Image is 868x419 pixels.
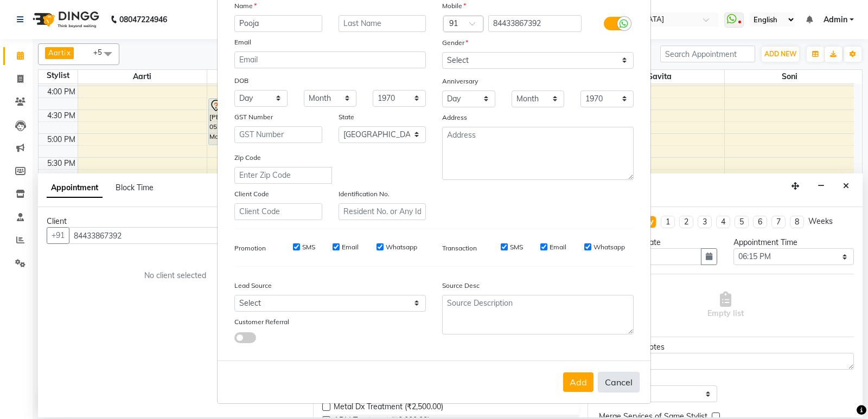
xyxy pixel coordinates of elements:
label: Email [342,242,359,252]
label: Promotion [234,243,266,253]
input: Enter Zip Code [234,167,332,184]
input: First Name [234,15,322,32]
input: Mobile [488,15,582,32]
label: DOB [234,76,248,86]
label: Name [234,1,257,11]
label: Identification No. [339,189,390,199]
label: Email [234,37,251,47]
button: Add [563,372,593,392]
label: Whatsapp [386,242,417,252]
label: Whatsapp [593,242,625,252]
label: Source Desc [442,281,480,291]
label: SMS [302,242,315,252]
label: State [339,112,354,122]
button: Cancel [598,372,640,392]
input: GST Number [234,126,322,143]
label: Email [550,242,566,252]
label: Anniversary [442,76,478,86]
input: Resident No. or Any Id [339,203,426,220]
label: Client Code [234,189,269,199]
label: Lead Source [234,281,272,291]
input: Email [234,51,426,68]
label: Address [442,113,467,123]
label: Transaction [442,243,477,253]
label: GST Number [234,112,273,122]
label: SMS [510,242,523,252]
label: Customer Referral [234,317,289,327]
input: Last Name [339,15,426,32]
label: Mobile [442,1,466,11]
input: Client Code [234,203,322,220]
label: Zip Code [234,153,261,163]
label: Gender [442,38,468,48]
